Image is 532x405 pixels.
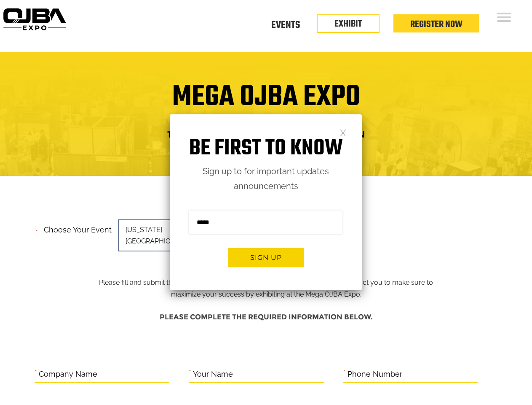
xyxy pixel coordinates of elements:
label: Choose your event [39,218,112,237]
a: Close [340,129,347,136]
h4: Trade Show Exhibit Space Application [6,127,526,142]
p: Sign up to for important updates announcements [170,164,362,194]
h1: Mega OJBA Expo [6,85,526,119]
p: Please fill and submit the information below and one of our team members will contact you to make... [92,223,440,300]
label: Company Name [39,368,97,381]
label: Phone Number [348,368,402,381]
a: Register Now [410,17,462,32]
a: EXHIBIT [334,17,362,31]
label: Your Name [193,368,233,381]
button: Sign up [228,248,304,267]
h1: Be first to know [170,135,362,162]
span: [US_STATE][GEOGRAPHIC_DATA] [118,219,236,251]
h4: Please complete the required information below. [35,309,498,325]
